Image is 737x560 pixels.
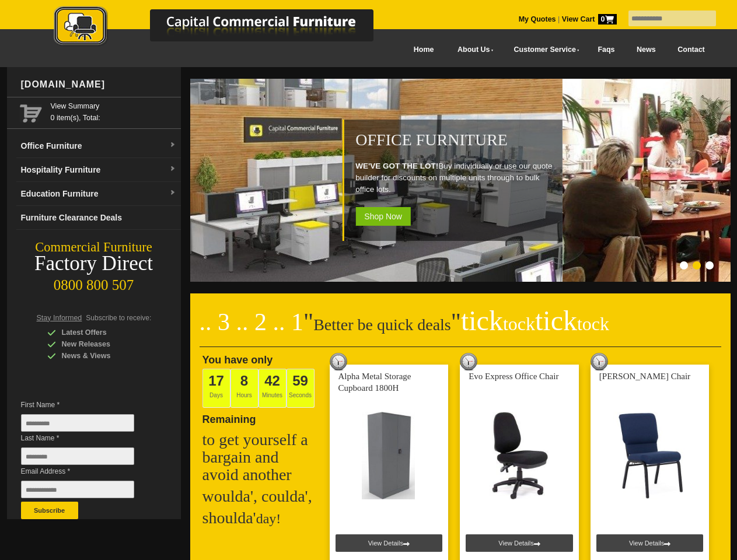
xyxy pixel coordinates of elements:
a: Faqs [587,37,626,63]
span: Remaining [202,409,256,425]
img: tick tock deal clock [460,353,477,370]
span: You have only [202,354,273,366]
a: Furniture Clearance Deals [16,206,181,230]
span: .. 3 .. 2 .. 1 [200,309,304,335]
span: 0 [598,14,617,24]
button: Subscribe [21,502,78,519]
a: About Us [445,37,501,63]
span: Last Name * [21,432,152,444]
span: day! [256,511,281,526]
span: 42 [264,373,280,388]
div: Factory Direct [7,256,181,272]
div: News & Views [47,350,158,362]
span: tock [577,313,609,334]
a: My Quotes [519,15,556,23]
a: News [626,37,666,63]
span: " [451,309,609,335]
div: 0800 800 507 [7,271,181,293]
img: Office Furniture [22,79,564,282]
span: tick tick [461,305,609,336]
h1: Office Furniture [355,131,556,149]
li: Page dot 2 [693,261,701,269]
img: Capital Commercial Furniture Logo [22,6,430,48]
span: tock [503,313,535,334]
input: Email Address * [21,481,134,498]
p: Buy individually or use our quote builder for discounts on multiple units through to bulk office ... [355,160,556,195]
span: 59 [292,373,308,388]
strong: View Cart [562,15,617,23]
span: Minutes [259,369,287,408]
a: Customer Service [501,37,586,63]
img: tick tock deal clock [591,353,608,370]
a: Education Furnituredropdown [16,182,181,206]
div: Commercial Furniture [7,239,181,256]
img: dropdown [169,166,176,173]
h2: shoulda' [202,509,319,527]
div: Latest Offers [47,327,158,338]
span: 17 [208,373,224,388]
span: " [303,309,313,335]
a: Office Furnituredropdown [16,134,181,158]
span: Stay Informed [37,314,82,322]
span: Shop Now [355,207,411,226]
strong: WE'VE GOT THE LOT! [355,162,438,170]
a: View Cart0 [560,15,616,23]
input: Last Name * [21,447,134,465]
h2: to get yourself a bargain and avoid another [202,431,319,484]
img: dropdown [169,190,176,197]
span: Subscribe to receive: [86,314,151,322]
a: Hospitality Furnituredropdown [16,158,181,182]
span: Hours [230,369,259,408]
li: Page dot 1 [680,261,688,269]
div: [DOMAIN_NAME] [16,67,181,102]
h2: woulda', coulda', [202,488,319,505]
h2: Better be quick deals [200,312,721,347]
span: Seconds [287,369,315,408]
a: Contact [666,37,715,63]
span: 0 item(s), Total: [51,100,176,122]
img: dropdown [169,142,176,149]
a: Capital Commercial Furniture Logo [22,6,430,52]
img: tick tock deal clock [330,353,347,370]
input: First Name * [21,414,134,432]
span: Days [202,369,230,408]
a: View Summary [51,100,176,112]
li: Page dot 3 [705,261,714,269]
div: New Releases [47,338,158,350]
span: Email Address * [21,466,152,477]
span: 8 [240,373,248,388]
span: First Name * [21,399,152,411]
